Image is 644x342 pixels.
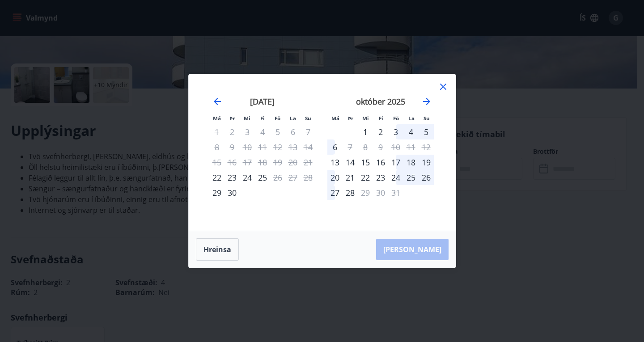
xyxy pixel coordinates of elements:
td: Not available. laugardagur, 11. október 2025 [403,139,419,155]
div: 23 [373,170,388,185]
td: Choose fimmtudagur, 23. október 2025 as your check-in date. It’s available. [373,170,388,185]
div: 24 [388,170,403,185]
strong: [DATE] [250,96,275,107]
td: Choose laugardagur, 18. október 2025 as your check-in date. It’s available. [403,155,419,170]
div: 24 [240,170,255,185]
td: Choose miðvikudagur, 24. september 2025 as your check-in date. It’s available. [240,170,255,185]
td: Choose þriðjudagur, 28. október 2025 as your check-in date. It’s available. [343,185,358,200]
td: Not available. fimmtudagur, 18. september 2025 [255,155,270,170]
td: Choose mánudagur, 13. október 2025 as your check-in date. It’s available. [327,155,343,170]
div: 2 [373,124,388,139]
div: 5 [419,124,434,139]
div: 23 [225,170,240,185]
div: 6 [327,139,343,155]
div: 18 [403,155,419,170]
td: Not available. laugardagur, 13. september 2025 [285,139,301,155]
td: Not available. miðvikudagur, 3. september 2025 [240,124,255,139]
div: 21 [343,170,358,185]
td: Not available. föstudagur, 12. september 2025 [270,139,285,155]
td: Choose mánudagur, 22. september 2025 as your check-in date. It’s available. [209,170,225,185]
td: Choose sunnudagur, 5. október 2025 as your check-in date. It’s available. [419,124,434,139]
small: Fi [260,115,265,122]
td: Not available. miðvikudagur, 17. september 2025 [240,155,255,170]
td: Not available. föstudagur, 31. október 2025 [388,185,403,200]
td: Choose fimmtudagur, 2. október 2025 as your check-in date. It’s available. [373,124,388,139]
td: Not available. miðvikudagur, 8. október 2025 [358,139,373,155]
td: Not available. föstudagur, 5. september 2025 [270,124,285,139]
div: 17 [388,155,403,170]
div: 26 [419,170,434,185]
small: Mi [362,115,369,122]
td: Not available. fimmtudagur, 9. október 2025 [373,139,388,155]
div: 28 [343,185,358,200]
div: Aðeins innritun í boði [327,155,343,170]
td: Not available. þriðjudagur, 9. september 2025 [225,139,240,155]
button: Hreinsa [196,238,239,261]
div: 16 [373,155,388,170]
small: Su [424,115,430,122]
div: Aðeins innritun í boði [209,185,225,200]
strong: október 2025 [356,96,405,107]
td: Not available. föstudagur, 26. september 2025 [270,170,285,185]
td: Not available. fimmtudagur, 30. október 2025 [373,185,388,200]
td: Not available. laugardagur, 20. september 2025 [285,155,301,170]
div: 25 [403,170,419,185]
div: 30 [225,185,240,200]
div: 4 [403,124,419,139]
td: Not available. laugardagur, 27. september 2025 [285,170,301,185]
td: Not available. þriðjudagur, 2. september 2025 [225,124,240,139]
td: Choose miðvikudagur, 15. október 2025 as your check-in date. It’s available. [358,155,373,170]
div: Calendar [199,85,445,220]
td: Not available. mánudagur, 1. september 2025 [209,124,225,139]
td: Choose fimmtudagur, 25. september 2025 as your check-in date. It’s available. [255,170,270,185]
td: Not available. miðvikudagur, 10. september 2025 [240,139,255,155]
td: Choose miðvikudagur, 22. október 2025 as your check-in date. It’s available. [358,170,373,185]
div: 20 [327,170,343,185]
div: Aðeins innritun í boði [209,170,225,185]
div: 15 [358,155,373,170]
td: Not available. þriðjudagur, 7. október 2025 [343,139,358,155]
td: Not available. þriðjudagur, 16. september 2025 [225,155,240,170]
td: Choose þriðjudagur, 23. september 2025 as your check-in date. It’s available. [225,170,240,185]
div: Move backward to switch to the previous month. [212,96,223,107]
td: Not available. sunnudagur, 21. september 2025 [301,155,316,170]
td: Not available. laugardagur, 6. september 2025 [285,124,301,139]
small: Fi [379,115,383,122]
td: Choose laugardagur, 4. október 2025 as your check-in date. It’s available. [403,124,419,139]
td: Not available. sunnudagur, 12. október 2025 [419,139,434,155]
div: Aðeins útritun í boði [343,139,358,155]
td: Choose miðvikudagur, 1. október 2025 as your check-in date. It’s available. [358,124,373,139]
td: Not available. föstudagur, 10. október 2025 [388,139,403,155]
td: Not available. föstudagur, 19. september 2025 [270,155,285,170]
td: Not available. mánudagur, 8. september 2025 [209,139,225,155]
div: Move forward to switch to the next month. [421,96,432,107]
td: Choose föstudagur, 17. október 2025 as your check-in date. It’s available. [388,155,403,170]
td: Not available. sunnudagur, 14. september 2025 [301,139,316,155]
td: Not available. mánudagur, 15. september 2025 [209,155,225,170]
div: Aðeins útritun í boði [358,185,373,200]
td: Choose mánudagur, 6. október 2025 as your check-in date. It’s available. [327,139,343,155]
td: Choose mánudagur, 29. september 2025 as your check-in date. It’s available. [209,185,225,200]
small: Má [213,115,221,122]
small: La [290,115,296,122]
div: 25 [255,170,270,185]
td: Not available. fimmtudagur, 4. september 2025 [255,124,270,139]
div: 27 [327,185,343,200]
td: Not available. sunnudagur, 28. september 2025 [301,170,316,185]
td: Not available. sunnudagur, 7. september 2025 [301,124,316,139]
td: Choose mánudagur, 20. október 2025 as your check-in date. It’s available. [327,170,343,185]
td: Choose þriðjudagur, 21. október 2025 as your check-in date. It’s available. [343,170,358,185]
td: Choose fimmtudagur, 16. október 2025 as your check-in date. It’s available. [373,155,388,170]
td: Choose laugardagur, 25. október 2025 as your check-in date. It’s available. [403,170,419,185]
small: Má [331,115,339,122]
small: Þr [229,115,235,122]
div: 14 [343,155,358,170]
td: Not available. miðvikudagur, 29. október 2025 [358,185,373,200]
div: 22 [358,170,373,185]
div: 1 [358,124,373,139]
td: Choose sunnudagur, 19. október 2025 as your check-in date. It’s available. [419,155,434,170]
small: Mi [244,115,250,122]
small: Þr [348,115,353,122]
td: Choose mánudagur, 27. október 2025 as your check-in date. It’s available. [327,185,343,200]
td: Choose sunnudagur, 26. október 2025 as your check-in date. It’s available. [419,170,434,185]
